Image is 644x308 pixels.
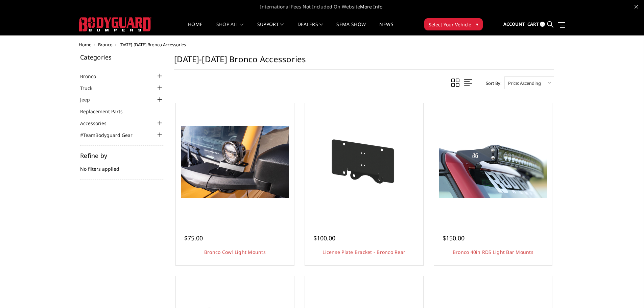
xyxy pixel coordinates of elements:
a: SEMA Show [336,22,366,35]
a: Accessories [80,120,115,127]
a: Account [503,15,525,33]
a: Bronco 40in RDS Light Bar Mounts [453,249,533,255]
h5: Categories [80,54,164,60]
span: 0 [540,22,545,27]
span: $150.00 [443,234,464,242]
img: Mounting bracket included to relocate license plate to spare tire, just above rear camera [310,132,418,193]
a: Cart 0 [527,15,545,33]
a: Bronco Cowl Light Mounts Bronco Cowl Light Mounts [177,105,292,220]
a: News [379,22,393,35]
a: Dealers [297,22,323,35]
img: Bronco 40in RDS Light Bar Mounts [439,126,547,198]
a: Bronco Cowl Light Mounts [204,249,266,255]
a: Bronco [98,42,113,48]
span: [DATE]-[DATE] Bronco Accessories [119,42,186,48]
button: Select Your Vehicle [424,18,483,30]
a: Mounting bracket included to relocate license plate to spare tire, just above rear camera [307,105,422,220]
a: Replacement Parts [80,108,131,115]
a: Support [257,22,284,35]
img: BODYGUARD BUMPERS [79,17,151,31]
a: Home [188,22,202,35]
h1: [DATE]-[DATE] Bronco Accessories [174,54,554,70]
span: Account [503,21,525,27]
a: More Info [360,3,382,10]
span: ▾ [476,21,478,28]
span: Select Your Vehicle [429,21,471,28]
a: Bronco [80,73,104,80]
a: License Plate Bracket - Bronco Rear [323,249,405,255]
div: No filters applied [80,152,164,180]
a: Home [79,42,91,48]
a: shop all [216,22,244,35]
span: $75.00 [184,234,203,242]
label: Sort By: [482,78,501,88]
a: Bronco 40in RDS Light Bar Mounts Bronco 40in RDS Light Bar Mounts [436,105,551,220]
span: Cart [527,21,539,27]
img: Bronco Cowl Light Mounts [181,126,289,198]
h5: Refine by [80,152,164,159]
span: $100.00 [313,234,335,242]
a: Jeep [80,96,98,103]
a: #TeamBodyguard Gear [80,132,141,139]
a: Truck [80,85,101,92]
